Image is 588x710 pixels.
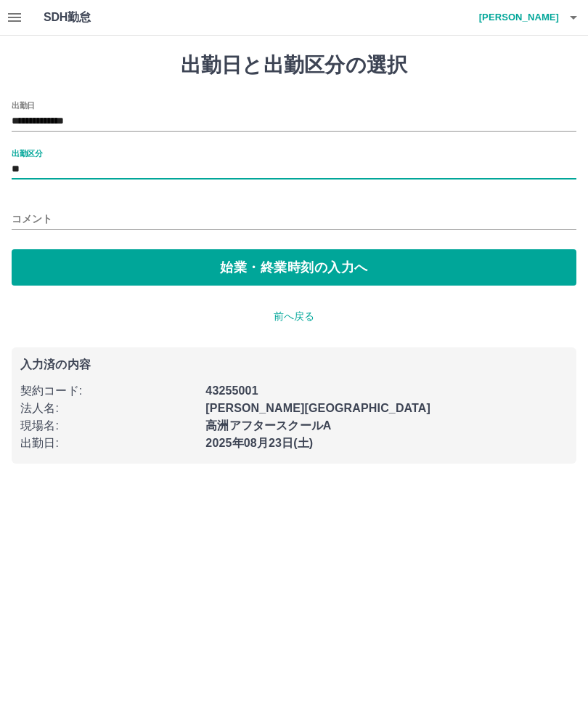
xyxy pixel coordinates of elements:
b: 43255001 [205,384,258,397]
p: 現場名 : [20,417,197,435]
p: 法人名 : [20,400,197,417]
b: [PERSON_NAME][GEOGRAPHIC_DATA] [205,402,430,414]
p: 出勤日 : [20,435,197,452]
label: 出勤区分 [12,148,42,158]
b: 高洲アフタースクールA [205,419,331,432]
button: 始業・終業時刻の入力へ [12,249,576,286]
h1: 出勤日と出勤区分の選択 [12,53,576,78]
p: 前へ戻る [12,309,576,324]
b: 2025年08月23日(土) [205,437,313,449]
p: 契約コード : [20,382,197,400]
p: 入力済の内容 [20,359,568,371]
label: 出勤日 [12,100,35,110]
